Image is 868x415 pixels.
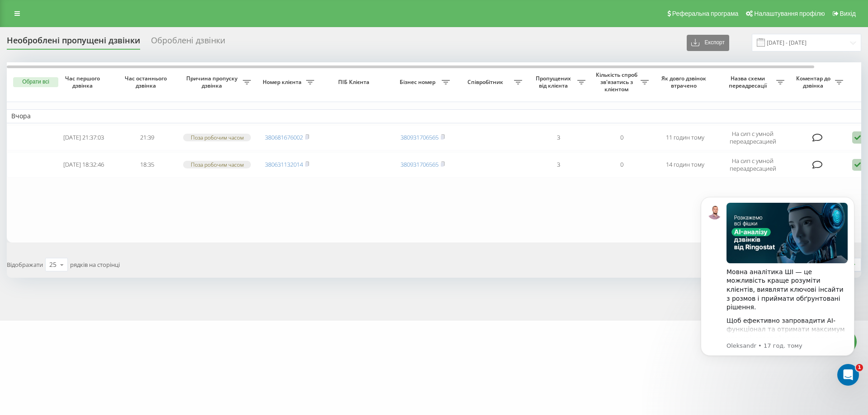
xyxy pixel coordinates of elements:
span: Коментар до дзвінка [793,75,835,89]
span: Бізнес номер [396,79,442,86]
td: 0 [590,125,653,150]
button: Обрати всі [13,77,58,87]
td: 21:39 [115,125,179,150]
span: Як довго дзвінок втрачено [660,75,709,89]
span: Причина пропуску дзвінка [183,75,243,89]
a: 380931706565 [401,160,439,168]
span: Вихід [840,10,856,17]
div: Необроблені пропущені дзвінки [7,36,140,50]
a: 380631132014 [265,160,303,168]
td: [DATE] 21:37:03 [52,125,115,150]
div: Поза робочим часом [183,161,251,168]
iframe: Intercom live chat [837,364,859,386]
td: 14 годин тому [653,152,717,177]
span: 1 [856,364,863,371]
a: 380931706565 [401,133,439,141]
td: 3 [527,125,590,150]
td: 0 [590,152,653,177]
span: Кількість спроб зв'язатись з клієнтом [594,71,641,93]
span: Номер клієнта [260,79,306,86]
button: Експорт [687,35,729,51]
span: Налаштування профілю [754,10,825,17]
iframe: Intercom notifications повідомлення [687,183,868,391]
td: На сип с умной переадресацией [717,125,789,150]
td: [DATE] 18:32:46 [52,152,115,177]
span: ПІБ Клієнта [326,79,383,86]
td: 18:35 [115,152,179,177]
a: 380681676002 [265,133,303,141]
div: Поза робочим часом [183,134,251,141]
span: Відображати [7,261,43,269]
div: 25 [49,260,57,269]
div: Оброблені дзвінки [151,36,225,50]
td: 3 [527,152,590,177]
span: Час останнього дзвінка [123,75,171,89]
span: рядків на сторінці [70,261,120,269]
span: Назва схеми переадресації [721,75,776,89]
span: Час першого дзвінка [59,75,108,89]
span: Пропущених від клієнта [531,75,577,89]
span: Співробітник [459,79,514,86]
span: Реферальна програма [672,10,739,17]
td: На сип с умной переадресацией [717,152,789,177]
td: 11 годин тому [653,125,717,150]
